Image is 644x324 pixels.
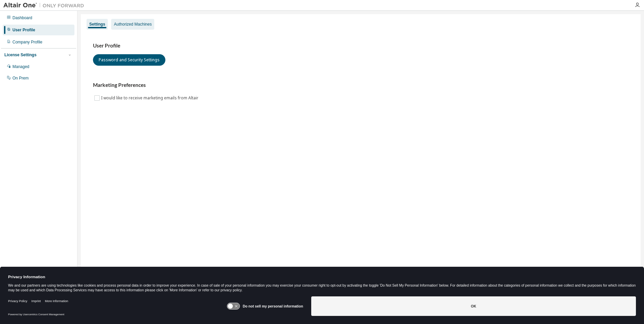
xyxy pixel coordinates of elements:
div: User Profile [12,27,35,33]
div: Authorized Machines [114,22,152,27]
h3: User Profile [93,42,629,49]
div: Company Profile [12,39,42,45]
img: Altair One [3,2,88,9]
div: On Prem [12,75,29,81]
div: Settings [89,22,105,27]
button: Password and Security Settings [93,54,165,66]
div: License Settings [4,52,36,58]
h3: Marketing Preferences [93,82,629,89]
label: I would like to receive marketing emails from Altair [101,94,200,102]
div: Dashboard [12,15,32,21]
div: Managed [12,64,29,69]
